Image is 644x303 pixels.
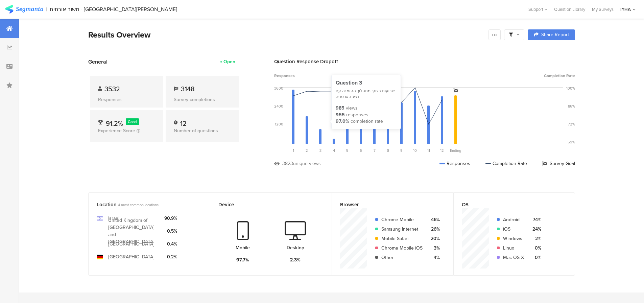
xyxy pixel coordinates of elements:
span: 4 [333,148,335,153]
div: 0% [529,254,541,261]
span: Number of questions [174,127,218,134]
div: 0.4% [164,240,177,248]
div: Completion Rate [485,160,527,167]
div: 100% [566,86,575,91]
span: Responses [274,73,295,79]
div: Mobile Safari [381,235,423,242]
div: | [46,5,47,13]
div: completion rate [351,118,383,125]
div: 3600 [274,86,283,91]
div: 24% [529,226,541,233]
div: 74% [529,216,541,223]
div: 955 [336,112,345,118]
div: unique views [293,160,321,167]
span: 6 [360,148,362,153]
i: Survey Goal [453,88,458,93]
div: Android [503,216,524,223]
div: Responses [439,160,470,167]
div: 12 [180,118,187,125]
span: 3148 [181,84,195,94]
div: views [346,105,358,112]
div: Location [97,201,191,208]
span: Good [128,119,137,124]
span: 7 [374,148,376,153]
div: 20% [428,235,440,242]
div: 4% [428,254,440,261]
div: 3% [428,244,440,252]
div: 2% [529,235,541,242]
div: 0% [529,244,541,252]
div: משוב אורחים - [GEOGRAPHIC_DATA][PERSON_NAME] [50,6,177,13]
div: OS [462,201,555,208]
div: Linux [503,244,524,252]
span: 12 [440,148,444,153]
div: Chrome Mobile [381,216,423,223]
div: 97.0% [336,118,349,125]
div: Desktop [287,244,304,251]
div: 97.7% [236,256,249,263]
div: Other [381,254,423,261]
span: 5 [346,148,349,153]
span: 9 [400,148,403,153]
div: 90.9% [164,215,177,222]
div: 46% [428,216,440,223]
span: 1 [293,148,294,153]
div: Ending [449,148,462,153]
div: Support [528,4,547,15]
span: 10 [413,148,417,153]
span: 11 [427,148,430,153]
div: 2.3% [290,256,301,263]
div: 26% [428,226,440,233]
div: [GEOGRAPHIC_DATA] [108,240,154,248]
div: Mac OS X [503,254,524,261]
div: Survey Goal [542,160,575,167]
div: Responses [98,96,155,103]
div: 0.5% [164,228,177,235]
span: Experience Score [98,127,135,134]
span: 3532 [104,84,120,94]
div: Question 3 [336,79,397,87]
div: Browser [340,201,434,208]
div: Windows [503,235,524,242]
span: Share Report [541,32,569,37]
div: 59% [568,139,575,145]
span: General [88,58,108,66]
div: Device [218,201,312,208]
div: 2400 [274,103,283,109]
div: 72% [568,121,575,127]
div: responses [346,112,368,118]
a: Question Library [551,6,589,13]
div: 1200 [275,121,283,127]
div: Survey completions [174,96,231,103]
div: Chrome Mobile iOS [381,244,423,252]
span: 8 [387,148,389,153]
a: My Surveys [589,6,617,13]
div: Mobile [236,244,250,251]
div: Open [223,58,235,65]
div: 3823 [282,160,293,167]
div: שביעות רצונך מתהליך ההזמנה עם נציג האכסניה [336,88,397,100]
span: 91.2% [106,118,123,129]
span: 2 [306,148,308,153]
div: 86% [568,103,575,109]
span: 3 [319,148,321,153]
div: IYHA [620,6,631,13]
div: iOS [503,226,524,233]
div: [GEOGRAPHIC_DATA] [108,253,154,260]
div: 985 [336,105,344,112]
div: Results Overview [88,29,485,41]
div: Question Response Dropoff [274,58,575,65]
img: segmanta logo [5,5,43,14]
div: Israel [108,215,119,222]
div: United Kingdom of [GEOGRAPHIC_DATA] and [GEOGRAPHIC_DATA] [108,217,159,245]
div: Samsung Internet [381,226,423,233]
span: Completion Rate [544,73,575,79]
div: 0.2% [164,253,177,260]
span: 4 most common locations [118,202,159,208]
